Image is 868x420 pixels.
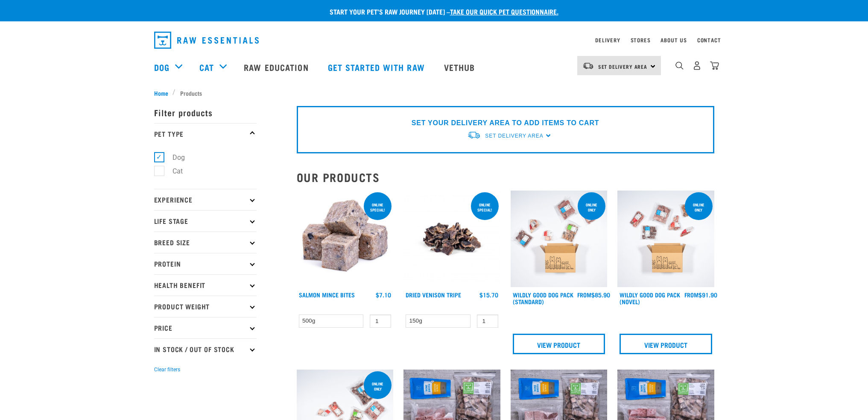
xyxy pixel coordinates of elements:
[617,191,714,288] img: Dog Novel 0 2sec
[471,198,499,216] div: ONLINE SPECIAL!
[685,198,713,216] div: Online Only
[595,38,620,41] a: Delivery
[154,366,180,373] button: Clear filters
[154,317,257,338] p: Price
[620,334,712,354] a: View Product
[364,198,392,216] div: ONLINE SPECIAL!
[299,293,355,296] a: Salmon Mince Bites
[406,293,461,296] a: Dried Venison Tripe
[154,274,257,296] p: Health Benefit
[154,338,257,360] p: In Stock / Out Of Stock
[467,131,481,140] img: van-moving.png
[297,170,714,184] h2: Our Products
[412,118,599,128] p: SET YOUR DELIVERY AREA TO ADD ITEMS TO CART
[297,191,394,288] img: 1141 Salmon Mince 01
[513,293,573,303] a: Wildly Good Dog Pack (Standard)
[710,61,719,70] img: home-icon@2x.png
[154,232,257,253] p: Breed Size
[577,293,591,296] span: FROM
[598,65,648,68] span: Set Delivery Area
[697,38,721,41] a: Contact
[450,9,558,13] a: take our quick pet questionnaire.
[154,32,259,49] img: Raw Essentials Logo
[154,210,257,232] p: Life Stage
[154,102,257,123] p: Filter products
[159,152,188,163] label: Dog
[511,191,608,288] img: Dog 0 2sec
[631,38,651,41] a: Stores
[582,62,594,70] img: van-moving.png
[154,61,170,73] a: Dog
[154,296,257,317] p: Product Weight
[154,88,168,97] span: Home
[154,123,257,144] p: Pet Type
[578,198,605,216] div: Online Only
[364,377,392,395] div: Online Only
[376,291,391,298] div: $7.10
[684,291,717,298] div: $91.90
[154,88,714,97] nav: breadcrumbs
[675,62,684,70] img: home-icon-1@2x.png
[154,189,257,210] p: Experience
[684,293,698,296] span: FROM
[154,88,173,97] a: Home
[479,291,498,298] div: $15.70
[370,314,391,328] input: 1
[660,38,687,41] a: About Us
[159,166,186,176] label: Cat
[693,61,701,70] img: user.png
[199,61,214,73] a: Cat
[147,28,721,52] nav: dropdown navigation
[435,50,486,84] a: Vethub
[513,334,605,354] a: View Product
[403,191,500,288] img: Dried Vension Tripe 1691
[477,314,498,328] input: 1
[319,50,435,84] a: Get started with Raw
[577,291,610,298] div: $85.90
[154,253,257,274] p: Protein
[235,50,319,84] a: Raw Education
[620,293,680,303] a: Wildly Good Dog Pack (Novel)
[485,133,543,139] span: Set Delivery Area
